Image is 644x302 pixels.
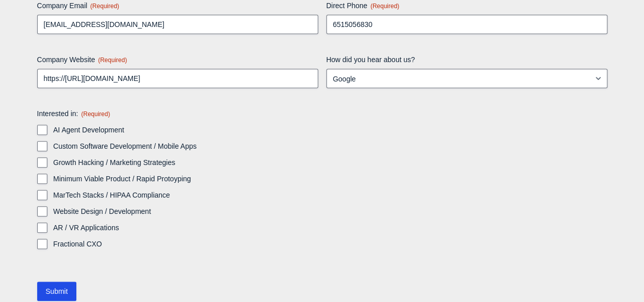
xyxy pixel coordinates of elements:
label: AR / VR Applications [53,223,607,233]
label: Fractional CXO [53,239,607,249]
label: Direct Phone [326,1,607,11]
input: https:// [37,69,318,88]
label: Growth Hacking / Marketing Strategies [53,157,607,168]
legend: Interested in: [37,108,110,119]
label: MarTech Stacks / HIPAA Compliance [53,190,607,200]
label: AI Agent Development [53,125,607,135]
label: How did you hear about us? [326,54,607,65]
span: (Required) [81,111,110,118]
span: (Required) [98,57,127,64]
span: (Required) [370,3,399,10]
label: Custom Software Development / Mobile Apps [53,141,607,151]
input: Submit [37,282,77,301]
label: Company Email [37,1,318,11]
label: Website Design / Development [53,206,607,216]
span: (Required) [90,3,119,10]
label: Company Website [37,54,318,65]
label: Minimum Viable Product / Rapid Protoyping [53,174,607,184]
